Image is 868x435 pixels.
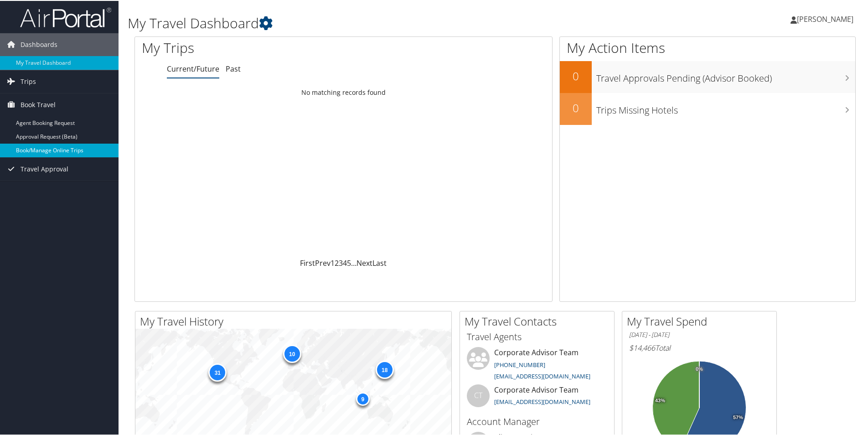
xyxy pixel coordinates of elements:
tspan: 57% [733,414,743,419]
a: 3 [339,257,343,267]
div: CT [467,383,490,406]
td: No matching records found [135,83,552,100]
h6: Total [629,342,770,352]
span: [PERSON_NAME] [797,13,853,23]
h2: My Travel History [140,313,451,328]
a: [EMAIL_ADDRESS][DOMAIN_NAME] [494,397,590,405]
h1: My Action Items [560,37,855,57]
h2: My Travel Spend [627,313,776,328]
a: [PERSON_NAME] [790,5,863,32]
h2: My Travel Contacts [465,313,614,328]
div: 31 [208,362,227,380]
h3: Travel Agents [467,330,607,342]
span: Travel Approval [21,157,68,180]
tspan: 0% [696,366,703,371]
img: airportal-logo.png [20,6,111,27]
a: Last [372,257,387,267]
a: First [300,257,315,267]
a: 0Travel Approvals Pending (Advisor Booked) [560,60,855,92]
span: … [351,257,356,267]
a: Current/Future [167,63,219,73]
span: Dashboards [21,32,57,55]
h1: My Travel Dashboard [128,13,618,32]
h2: 0 [560,67,592,83]
h3: Trips Missing Hotels [596,98,855,116]
span: Book Travel [21,93,56,115]
span: $14,466 [629,342,655,352]
a: Next [356,257,372,267]
a: Past [226,63,241,73]
h2: 0 [560,99,592,115]
h3: Account Manager [467,414,607,427]
div: 10 [283,344,301,362]
a: 5 [347,257,351,267]
a: 1 [331,257,335,267]
a: [PHONE_NUMBER] [494,360,545,368]
a: 2 [335,257,339,267]
div: 18 [375,360,393,378]
span: Trips [21,69,36,92]
h3: Travel Approvals Pending (Advisor Booked) [596,67,855,84]
h1: My Trips [142,37,372,57]
a: [EMAIL_ADDRESS][DOMAIN_NAME] [494,371,590,379]
tspan: 43% [655,397,665,403]
li: Corporate Advisor Team [462,383,612,413]
div: 9 [356,391,369,405]
a: Prev [315,257,331,267]
a: 0Trips Missing Hotels [560,92,855,124]
li: Corporate Advisor Team [462,346,612,383]
a: 4 [343,257,347,267]
h6: [DATE] - [DATE] [629,330,770,338]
